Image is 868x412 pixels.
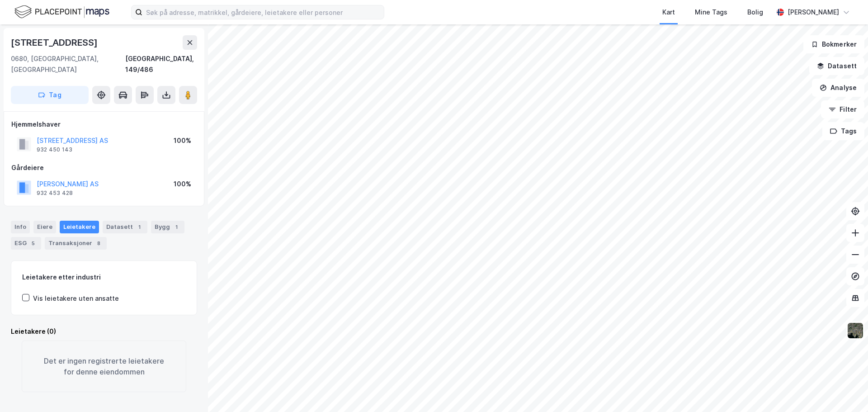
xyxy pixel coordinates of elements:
[11,221,30,233] div: Info
[11,119,197,130] div: Hjemmelshaver
[14,4,109,20] img: logo.f888ab2527a4732fd821a326f86c7f29.svg
[103,221,147,233] div: Datasett
[37,146,72,153] div: 932 450 143
[28,239,38,248] div: 5
[33,293,119,304] div: Vis leietakere uten ansatte
[174,135,191,146] div: 100%
[812,79,864,97] button: Analyse
[695,7,727,18] div: Mine Tags
[803,35,864,53] button: Bokmerker
[172,223,181,232] div: 1
[60,221,99,233] div: Leietakere
[11,237,41,250] div: ESG
[11,53,125,75] div: 0680, [GEOGRAPHIC_DATA], [GEOGRAPHIC_DATA]
[11,86,89,104] button: Tag
[823,369,868,412] iframe: Chat Widget
[22,341,186,392] div: Det er ingen registrerte leietakere for denne eiendommen
[135,223,144,232] div: 1
[11,326,197,337] div: Leietakere (0)
[821,100,864,118] button: Filter
[37,189,73,197] div: 932 453 428
[823,369,868,412] div: Kontrollprogram for chat
[94,239,103,248] div: 8
[33,221,56,233] div: Eiere
[11,35,99,50] div: [STREET_ADDRESS]
[142,5,384,19] input: Søk på adresse, matrikkel, gårdeiere, leietakere eller personer
[11,162,197,173] div: Gårdeiere
[22,272,186,283] div: Leietakere etter industri
[125,53,197,75] div: [GEOGRAPHIC_DATA], 149/486
[822,122,864,140] button: Tags
[174,179,191,189] div: 100%
[45,237,107,250] div: Transaksjoner
[847,322,864,339] img: 9k=
[747,7,763,18] div: Bolig
[662,7,675,18] div: Kart
[151,221,184,233] div: Bygg
[809,57,864,75] button: Datasett
[788,7,839,18] div: [PERSON_NAME]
